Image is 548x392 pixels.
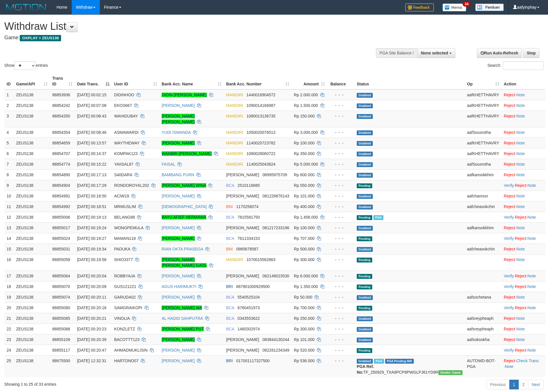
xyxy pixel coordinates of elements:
[515,215,526,219] a: Reject
[77,162,106,166] span: [DATE] 00:15:22
[14,244,50,254] td: ZEUS138
[162,327,204,331] a: [PERSON_NAME] PUT
[528,380,544,389] a: Next
[329,214,352,220] div: - - -
[527,284,536,289] a: Note
[294,215,318,219] span: Rp 1.458.000
[516,295,525,299] a: Note
[14,191,50,201] td: ZEUS138
[162,284,196,289] a: AGUS HARIMUKTI
[329,225,352,231] div: - - -
[162,348,195,352] a: [PERSON_NAME]
[518,380,528,389] a: 2
[50,73,75,89] th: Trans ID: activate to sort column ascending
[20,35,61,41] span: OXPLAY > ZEUS138
[294,173,315,177] span: Rp 600.000
[226,226,259,230] span: [PERSON_NAME]
[162,141,195,145] a: [PERSON_NAME]
[4,169,14,180] td: 8
[357,194,373,199] span: Grabbed
[294,151,315,156] span: Rp 350.000
[162,358,195,363] a: [PERSON_NAME]
[527,274,536,278] a: Note
[442,3,467,11] img: Button%20Memo.svg
[477,48,522,58] a: Run Auto-Refresh
[159,73,224,89] th: Bank Acc. Name: activate to sort column ascending
[527,215,536,219] a: Note
[327,73,354,89] th: Balance
[14,222,50,233] td: ZEUS138
[114,173,132,177] span: S40DARA
[504,257,515,262] a: Reject
[162,257,207,268] a: [PERSON_NAME] [PERSON_NAME] GAOL
[114,141,139,145] span: WAYTHEWAY
[226,194,259,198] span: [PERSON_NAME]
[52,194,70,198] span: 88854991
[292,73,327,89] th: Amount: activate to sort column ascending
[357,152,373,156] span: Grabbed
[114,162,133,166] span: YAIISAL87
[77,93,106,97] span: [DATE] 00:02:15
[294,194,315,198] span: Rp 101.000
[14,159,50,169] td: ZEUS138
[246,114,275,118] span: Copy 1080013136735 to clipboard
[4,159,14,169] td: 7
[465,222,502,233] td: aafkansokkhim
[294,103,318,108] span: Rp 1.500.000
[486,380,509,389] a: Previous
[357,226,373,231] span: Grabbed
[14,100,50,111] td: ZEUS138
[114,114,138,118] span: WAHIDUBAY
[226,162,243,166] span: MANDIRI
[504,284,514,289] a: Verify
[502,111,545,127] td: ·
[502,212,545,222] td: · ·
[4,127,14,138] td: 4
[162,151,212,156] a: WANBRI [PERSON_NAME]
[226,103,243,108] span: MANDIRI
[246,130,275,135] span: Copy 1050020076513 to clipboard
[114,247,130,251] span: PADUKA
[75,73,112,89] th: Date Trans.: activate to sort column descending
[162,226,195,230] a: [PERSON_NAME]
[77,204,106,209] span: [DATE] 00:18:51
[246,162,275,166] span: Copy 1140025043624 to clipboard
[502,233,545,244] td: · ·
[504,204,515,209] a: Reject
[357,247,373,252] span: Grabbed
[77,130,106,135] span: [DATE] 00:08:46
[14,89,50,100] td: ZEUS138
[162,93,207,97] a: DIDIN [PERSON_NAME]
[77,215,106,219] span: [DATE] 00:19:13
[226,93,243,97] span: MANDIRI
[114,236,136,241] span: MAMAN118
[515,236,526,241] a: Reject
[4,191,14,201] td: 10
[329,257,352,262] div: - - -
[502,127,545,138] td: ·
[262,226,289,230] span: Copy 081217233196 to clipboard
[465,159,502,169] td: aafSousrotha
[246,93,275,97] span: Copy 1440016904572 to clipboard
[465,148,502,159] td: aafKHETTHAVRY
[294,130,318,135] span: Rp 3.000.000
[465,127,502,138] td: aafSousrotha
[463,1,470,7] span: 34
[329,204,352,209] div: - - -
[77,183,106,188] span: [DATE] 00:17:29
[237,236,260,241] span: Copy 7611334153 to clipboard
[504,274,514,278] a: Verify
[357,162,373,167] span: Grabbed
[516,337,525,342] a: Note
[504,316,515,321] a: Reject
[226,215,234,219] span: BCA
[329,103,352,108] div: - - -
[52,130,70,135] span: 88854354
[515,305,526,310] a: Reject
[4,138,14,148] td: 5
[224,73,292,89] th: Bank Acc. Number: activate to sort column ascending
[4,35,360,41] h4: Game:
[52,173,70,177] span: 88854890
[14,233,50,244] td: ZEUS138
[52,183,70,188] span: 88854904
